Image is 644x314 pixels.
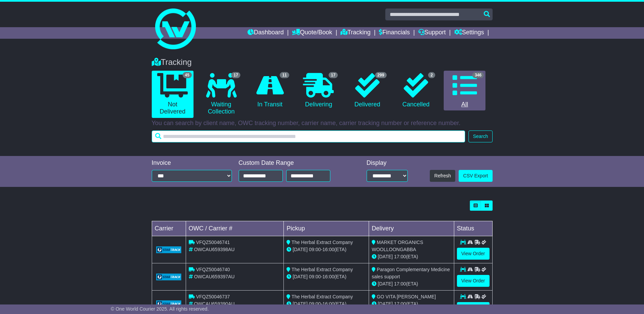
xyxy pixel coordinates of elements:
span: 09:00 [309,274,321,279]
span: [DATE] [293,274,308,279]
a: 11 In Transit [249,71,291,111]
td: Status [454,221,492,236]
span: 346 [472,72,484,78]
span: 16:00 [323,301,334,307]
span: [DATE] [378,301,393,307]
td: OWC / Carrier # [186,221,284,236]
div: - (ETA) [287,300,366,308]
div: - (ETA) [287,246,366,253]
a: Support [418,27,446,39]
a: View Order [457,275,490,287]
span: OWCAU659398AU [194,247,235,252]
a: 17 Waiting Collection [200,71,242,118]
span: 09:00 [309,301,321,307]
span: 299 [375,72,387,78]
a: Quote/Book [292,27,332,39]
span: [DATE] [378,254,393,259]
span: [DATE] [293,301,308,307]
div: - (ETA) [287,273,366,280]
a: Settings [454,27,484,39]
a: Tracking [341,27,370,39]
span: GO VITA [PERSON_NAME] [377,294,436,299]
span: 16:00 [323,247,334,252]
span: 17:00 [394,301,406,307]
td: Pickup [284,221,369,236]
a: 2 Cancelled [395,71,437,111]
a: 45 Not Delivered [152,71,194,118]
img: GetCarrierServiceLogo [156,246,182,253]
span: 17:00 [394,281,406,286]
span: MARKET ORGANICS WOOLLOONGABBA [372,240,423,252]
span: The Herbal Extract Company [292,267,353,272]
span: 09:00 [309,247,321,252]
a: CSV Export [459,170,492,182]
span: The Herbal Extract Company [292,294,353,299]
div: Invoice [152,159,232,167]
div: (ETA) [372,300,451,308]
a: Financials [379,27,410,39]
a: 17 Delivering [298,71,339,111]
span: VFQZ50046737 [196,294,230,299]
span: 17 [231,72,240,78]
span: 11 [280,72,289,78]
span: 17:00 [394,254,406,259]
div: (ETA) [372,280,451,287]
span: 16:00 [323,274,334,279]
span: VFQZ50046740 [196,267,230,272]
a: 346 All [444,71,485,111]
span: 45 [183,72,192,78]
img: GetCarrierServiceLogo [156,300,182,307]
span: 2 [428,72,435,78]
span: [DATE] [293,247,308,252]
p: You can search by client name, OWC tracking number, carrier name, carrier tracking number or refe... [152,120,493,127]
img: GetCarrierServiceLogo [156,274,182,280]
span: © One World Courier 2025. All rights reserved. [111,306,209,312]
a: View Order [457,302,490,314]
div: Tracking [148,57,496,67]
td: Delivery [369,221,454,236]
span: OWCAU659397AU [194,274,235,279]
div: (ETA) [372,253,451,260]
span: The Herbal Extract Company [292,240,353,245]
span: 17 [329,72,338,78]
a: View Order [457,248,490,260]
span: Paragon Complementary Medicine sales support [372,267,450,279]
div: Display [367,159,408,167]
td: Carrier [152,221,186,236]
button: Refresh [430,170,455,182]
div: Custom Date Range [239,159,348,167]
button: Search [468,130,492,142]
a: Dashboard [247,27,284,39]
span: OWCAU659390AU [194,301,235,307]
a: 299 Delivered [346,71,388,111]
span: [DATE] [378,281,393,286]
span: VFQZ50046741 [196,240,230,245]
